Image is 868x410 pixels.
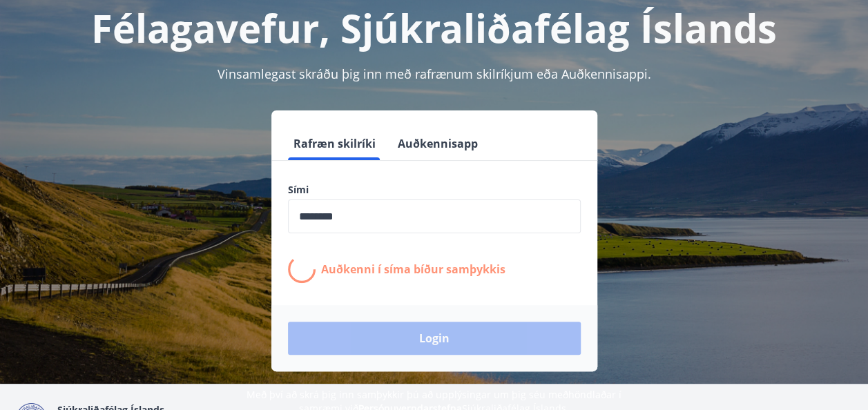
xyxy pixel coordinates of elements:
[392,127,483,160] button: Auðkennisapp
[288,127,381,160] button: Rafræn skilríki
[288,183,581,197] label: Sími
[17,1,851,54] h1: Félagavefur, Sjúkraliðafélag Íslands
[218,66,651,82] span: Vinsamlegast skráðu þig inn með rafrænum skilríkjum eða Auðkennisappi.
[321,262,505,277] p: Auðkenni í síma bíður samþykkis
